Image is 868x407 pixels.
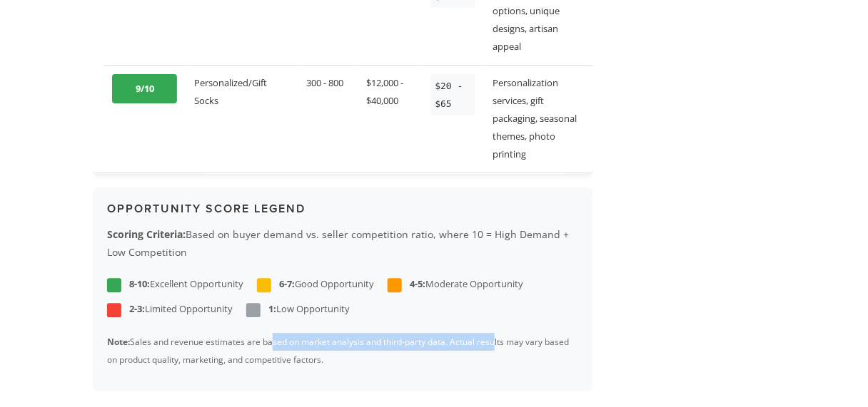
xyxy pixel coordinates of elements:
strong: Note: [107,336,130,348]
strong: Scoring Criteria: [107,227,186,241]
div: Excellent Opportunity [107,275,243,293]
div: Low Opportunity [246,300,350,318]
strong: 1: [268,302,276,315]
div: Moderate Opportunity [388,275,523,293]
span: $20 - $65 [430,74,475,115]
strong: 4-5: [410,277,425,290]
strong: 8-10: [129,277,150,290]
strong: 2-3: [129,302,145,315]
strong: 6-7: [279,277,295,290]
h3: Opportunity Score Legend [107,202,579,215]
div: Good Opportunity [257,275,374,293]
td: 300 - 800 [298,65,358,172]
td: Personalization services, gift packaging, seasonal themes, photo printing [484,65,593,172]
p: Sales and revenue estimates are based on market analysis and third-party data. Actual results may... [107,333,579,369]
td: Personalized/Gift Socks [186,65,298,172]
p: Based on buyer demand vs. seller competition ratio, where 10 = High Demand + Low Competition [107,225,579,261]
div: Limited Opportunity [107,300,233,318]
td: $12,000 - $40,000 [358,65,423,172]
div: 9/10 [112,74,176,103]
